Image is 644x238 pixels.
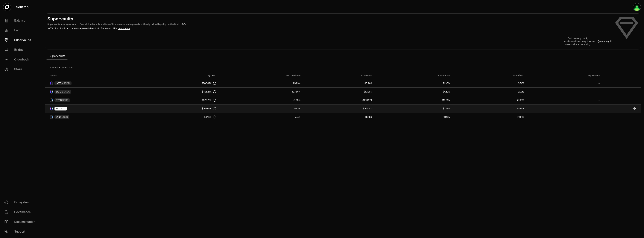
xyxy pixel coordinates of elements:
img: USDC Logo [52,99,53,102]
div: $164.54K [202,107,216,110]
a: $708.82K [149,79,218,87]
a: Balance [1,16,40,25]
a: $495.61K [149,88,218,96]
a: $2.47M [374,79,453,87]
span: USDC [64,90,70,93]
a: Ecosystem [1,198,40,207]
a: 12.02% [453,113,526,121]
a: $13.96M [374,96,453,104]
img: USDC Logo [52,116,53,119]
a: -3.00% [218,96,303,104]
span: NTRN [56,99,62,102]
a: Earn [1,25,40,35]
p: @ jcompagni1 [598,40,612,43]
a: 23.99% [218,79,303,87]
span: Supervaults [46,52,68,60]
span: ATOM [64,82,70,85]
p: makers share the spring. [561,43,595,46]
a: Governance [1,207,40,217]
a: Support [1,227,40,237]
a: $153.67K [303,96,374,104]
p: orders bloom like cherry trees— [561,40,595,43]
span: TIA [56,107,59,110]
h2: Supervaults [47,16,612,22]
a: $4.82M [374,88,453,96]
a: -- [526,104,603,113]
img: DYDX Logo [50,116,51,119]
a: First in every block,orders bloom like cherry trees—makers share the spring. [561,37,595,46]
a: $10.28K [303,88,374,96]
a: 193.66% [218,88,303,96]
div: 30D Volume [376,74,450,77]
a: 14.62% [453,104,526,113]
div: Market [50,74,147,77]
a: Orderbook [1,55,40,64]
a: -- [526,79,603,87]
div: 1D Vol/TVL [455,74,524,77]
div: $495.61K [202,90,216,93]
a: $5.26K [303,79,374,87]
span: USDC [62,99,69,102]
a: TIA LogoUSDC LogoTIAUSDC [45,104,149,113]
a: $164.54K [149,104,218,113]
a: DYDX LogoUSDC LogoDYDXUSDC [45,113,149,121]
div: $72.18K [204,116,216,119]
p: 100% of profits from trades are passed directly to Supervault LPs. [47,27,612,30]
span: dATOM [56,82,63,85]
a: 0.74% [453,79,526,87]
img: NTRN Logo [50,99,51,102]
div: $708.82K [202,82,216,85]
a: 0.42% [218,104,303,113]
a: $1.68M [374,104,453,113]
a: @jcompagni1 [598,40,612,43]
a: Bridge [1,45,40,55]
span: $1.76M TVL [61,66,73,69]
a: -- [526,88,603,96]
a: 7.74% [218,113,303,121]
div: $322.23K [202,99,216,102]
span: 5 items [50,66,58,69]
a: $72.18K [149,113,218,121]
a: Supervaults [1,35,40,45]
a: $8.68K [303,113,374,121]
a: dATOM LogoATOM LogodATOMATOM [45,79,149,87]
a: $24.05K [303,104,374,113]
div: TVL [152,74,216,77]
a: -- [526,113,603,121]
p: Supervaults leverages Neutron's enshrined oracle and top of block execution to provide optimally ... [47,23,612,26]
span: USDC [60,107,66,110]
a: dATOM LogoUSDC LogodATOMUSDC [45,88,149,96]
img: TIA Logo [50,107,51,110]
a: Learn more [118,27,130,30]
a: NTRN LogoUSDC LogoNTRNUSDC [45,96,149,104]
a: -- [526,96,603,104]
a: $1.19M [374,113,453,121]
span: DYDX [56,116,61,119]
img: Justanotherfarmer [633,3,641,11]
span: dATOM [56,90,63,93]
a: Documentation [1,217,40,227]
a: 2.07% [453,88,526,96]
a: $322.23K [149,96,218,104]
div: 30D APY/hold [221,74,300,77]
a: 47.69% [453,96,526,104]
a: Stake [1,64,40,74]
p: First in every block, [561,37,595,40]
div: 1D Volume [305,74,372,77]
img: dATOM Logo [50,82,51,85]
span: USDC [62,116,68,119]
img: dATOM Logo [50,90,51,93]
img: USDC Logo [52,90,53,93]
img: USDC Logo [52,107,53,110]
img: ATOM Logo [52,82,53,85]
div: My Position [528,74,600,77]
